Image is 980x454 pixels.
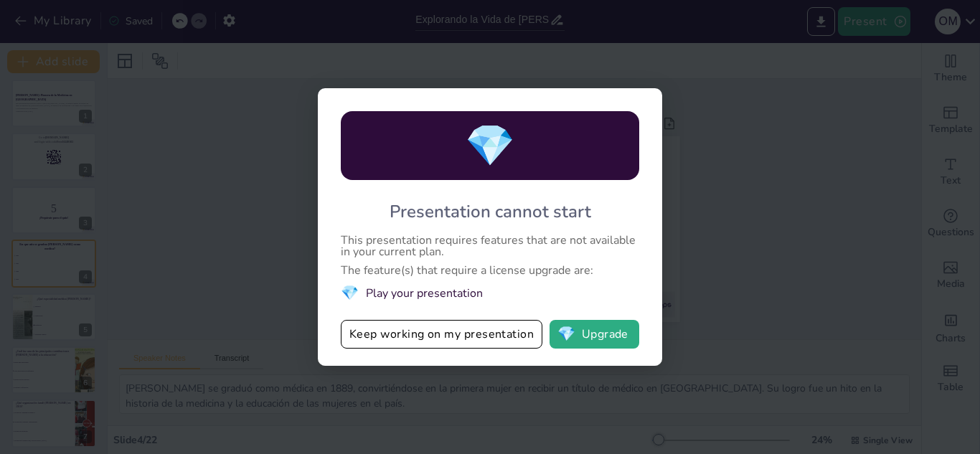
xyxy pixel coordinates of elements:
[390,200,591,223] div: Presentation cannot start
[557,327,575,341] span: diamond
[465,118,515,174] span: diamond
[550,320,639,349] button: diamondUpgrade
[341,283,639,303] li: Play your presentation
[341,265,639,276] div: The feature(s) that require a license upgrade are:
[341,235,639,257] div: This presentation requires features that are not available in your current plan.
[341,283,359,303] span: diamond
[341,320,542,349] button: Keep working on my presentation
